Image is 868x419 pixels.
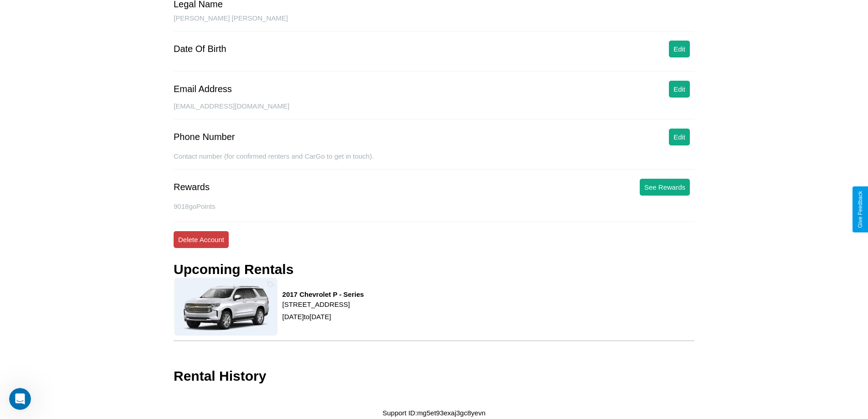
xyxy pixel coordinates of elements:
[174,102,694,119] div: [EMAIL_ADDRESS][DOMAIN_NAME]
[282,310,364,323] p: [DATE] to [DATE]
[669,41,690,57] button: Edit
[174,44,226,54] div: Date Of Birth
[174,14,694,31] div: [PERSON_NAME] [PERSON_NAME]
[282,298,364,310] p: [STREET_ADDRESS]
[174,368,266,384] h3: Rental History
[174,200,694,212] p: 9018 goPoints
[174,182,210,192] div: Rewards
[174,262,293,277] h3: Upcoming Rentals
[174,152,694,170] div: Contact number (for confirmed renters and CarGo to get in touch).
[669,81,690,98] button: Edit
[174,84,232,94] div: Email Address
[174,231,229,248] button: Delete Account
[282,290,364,298] h3: 2017 Chevrolet P - Series
[174,277,278,336] img: rental
[857,191,863,228] div: Give Feedback
[669,129,690,145] button: Edit
[640,179,690,196] button: See Rewards
[9,388,31,410] iframe: Intercom live chat
[174,132,235,142] div: Phone Number
[383,407,486,419] p: Support ID: mg5et93exaj3gc8yevn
